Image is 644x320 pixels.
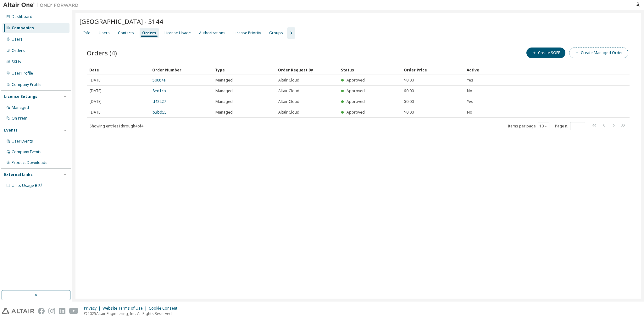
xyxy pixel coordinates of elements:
span: No [467,88,472,93]
div: Company Profile [12,82,42,87]
span: $0.00 [404,99,414,104]
span: Altair Cloud [278,99,299,104]
a: 50684e [153,77,166,83]
div: Order Price [404,65,462,75]
div: Managed [12,105,29,110]
div: User Events [12,139,33,144]
img: Altair One [3,2,82,8]
img: altair_logo.svg [2,308,34,314]
div: Groups [269,31,283,36]
div: User Profile [12,71,33,76]
span: Units Usage BI [12,183,42,188]
span: [DATE] [90,78,102,83]
div: Cookie Consent [149,306,181,311]
div: License Settings [4,94,37,99]
div: Events [4,128,18,133]
span: [DATE] [90,110,102,115]
a: 8ed1cb [153,88,166,93]
div: Users [99,31,110,36]
span: Altair Cloud [278,88,299,93]
span: [DATE] [90,88,102,93]
span: Page n. [555,122,585,130]
div: Contacts [118,31,134,36]
img: linkedin.svg [59,308,65,314]
button: Create Managed Order [569,48,628,58]
div: Website Terms of Use [103,306,149,311]
span: Managed [215,110,233,115]
span: Approved [347,109,365,115]
div: Order Number [152,65,210,75]
a: d42227 [153,99,166,104]
span: $0.00 [404,78,414,83]
span: Yes [467,99,473,104]
div: Orders [12,48,25,53]
div: Companies [12,25,34,31]
button: Create SOFF [526,48,565,58]
div: Type [215,65,273,75]
img: facebook.svg [38,308,45,314]
span: Orders (4) [87,48,117,57]
span: Showing entries 1 through 4 of 4 [90,123,143,129]
div: Users [12,37,23,42]
div: Info [83,31,91,36]
div: On Prem [12,116,27,121]
div: Company Events [12,149,42,154]
div: Privacy [84,306,103,311]
div: License Priority [234,31,261,36]
button: 10 [539,124,548,129]
div: Authorizations [199,31,225,36]
div: SKUs [12,59,21,65]
div: Product Downloads [12,160,47,165]
div: Status [341,65,399,75]
span: Managed [215,99,233,104]
div: Orders [142,31,156,36]
span: Items per page [508,122,549,130]
div: External Links [4,172,33,177]
div: Order Request By [278,65,336,75]
img: youtube.svg [69,308,78,314]
span: $0.00 [404,88,414,93]
span: Approved [347,99,365,104]
span: Approved [347,77,365,83]
span: Yes [467,78,473,83]
div: Active [467,65,592,75]
span: Approved [347,88,365,93]
a: b3bd55 [153,109,167,115]
span: Altair Cloud [278,110,299,115]
img: instagram.svg [48,308,55,314]
div: Date [89,65,147,75]
span: Managed [215,78,233,83]
span: $0.00 [404,110,414,115]
div: License Usage [164,31,191,36]
span: [GEOGRAPHIC_DATA] - 5144 [79,17,163,26]
span: Altair Cloud [278,78,299,83]
span: Managed [215,88,233,93]
p: © 2025 Altair Engineering, Inc. All Rights Reserved. [84,311,181,316]
span: [DATE] [90,99,102,104]
span: No [467,110,472,115]
div: Dashboard [12,14,32,19]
